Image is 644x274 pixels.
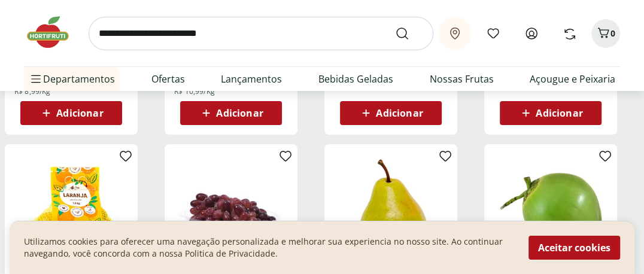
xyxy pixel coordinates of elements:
[429,72,493,86] a: Nossas Frutas
[151,72,185,86] a: Ofertas
[610,28,615,39] span: 0
[180,101,282,125] button: Adicionar
[29,65,115,93] span: Departamentos
[174,87,215,96] span: R$ 10,99/Kg
[24,14,84,50] img: Hortifruti
[334,154,448,267] img: Pera Portuguesa Unidade
[14,87,51,96] span: R$ 8,99/Kg
[20,101,122,125] button: Adicionar
[591,19,620,48] button: Carrinho
[221,72,282,86] a: Lançamentos
[14,154,128,267] img: Laranja Lima Natural da Terra 1,5kg
[216,108,263,118] span: Adicionar
[530,72,615,86] a: Açougue e Peixaria
[536,108,582,118] span: Adicionar
[494,154,607,267] img: Coco Verde Unidade
[500,101,602,125] button: Adicionar
[318,72,393,86] a: Bebidas Geladas
[340,101,442,125] button: Adicionar
[174,154,288,267] img: Uva Vermelha Sem Semente 500g
[56,108,103,118] span: Adicionar
[24,236,514,260] p: Utilizamos cookies para oferecer uma navegação personalizada e melhorar sua experiencia no nosso ...
[89,17,433,50] input: search
[376,108,423,118] span: Adicionar
[395,26,424,41] button: Submit Search
[528,236,620,260] button: Aceitar cookies
[29,65,43,93] button: Menu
